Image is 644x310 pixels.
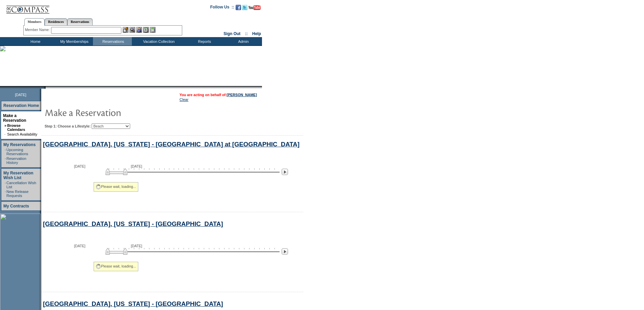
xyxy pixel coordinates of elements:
[242,7,247,11] a: Follow us on Twitter
[245,31,248,36] span: ::
[3,171,33,180] a: My Reservation Wish List
[136,27,142,33] img: Impersonate
[25,27,51,33] div: Member Name:
[4,123,6,128] b: »
[180,97,188,102] a: Clear
[5,190,6,198] td: ·
[45,124,91,128] b: Step 1: Choose a Lifestyle:
[43,86,46,89] img: promoShadowLeftCorner.gif
[236,5,241,10] img: Become our fan on Facebook
[5,157,6,165] td: ·
[5,148,6,156] td: ·
[223,37,262,46] td: Admin
[24,18,45,26] a: Members
[43,220,223,227] a: [GEOGRAPHIC_DATA], [US_STATE] - [GEOGRAPHIC_DATA]
[15,37,54,46] td: Home
[242,5,247,10] img: Follow us on Twitter
[74,164,86,168] span: [DATE]
[282,248,288,255] img: Next
[7,123,25,132] a: Browse Calendars
[96,184,101,190] img: spinner2.gif
[6,181,36,189] a: Cancellation Wish List
[45,18,67,25] a: Residences
[131,164,142,168] span: [DATE]
[223,31,240,36] a: Sign Out
[46,86,46,89] img: blank.gif
[96,264,101,269] img: spinner2.gif
[43,300,223,307] a: [GEOGRAPHIC_DATA], [US_STATE] - [GEOGRAPHIC_DATA]
[210,4,234,12] td: Follow Us ::
[4,132,6,136] td: ·
[3,142,35,147] a: My Reservations
[252,31,261,36] a: Help
[227,93,257,97] a: [PERSON_NAME]
[132,37,184,46] td: Vacation Collection
[5,181,6,189] td: ·
[45,106,180,119] img: pgTtlMakeReservation.gif
[3,113,26,123] a: Make a Reservation
[6,148,28,156] a: Upcoming Reservations
[3,103,39,108] a: Reservation Home
[184,37,223,46] td: Reports
[15,93,26,97] span: [DATE]
[129,27,135,33] img: View
[7,132,37,136] a: Search Availability
[67,18,93,25] a: Reservations
[248,5,261,10] img: Subscribe to our YouTube Channel
[123,27,128,33] img: b_edit.gif
[131,244,142,248] span: [DATE]
[6,190,28,198] a: New Release Requests
[3,204,29,208] a: My Contracts
[74,244,86,248] span: [DATE]
[143,27,149,33] img: Reservations
[236,7,241,11] a: Become our fan on Facebook
[282,169,288,175] img: Next
[6,157,26,165] a: Reservation History
[94,262,138,271] div: Please wait, loading...
[248,7,261,11] a: Subscribe to our YouTube Channel
[93,37,132,46] td: Reservations
[54,37,93,46] td: My Memberships
[150,27,156,33] img: b_calculator.gif
[43,141,300,148] a: [GEOGRAPHIC_DATA], [US_STATE] - [GEOGRAPHIC_DATA] at [GEOGRAPHIC_DATA]
[94,182,138,192] div: Please wait, loading...
[180,93,257,97] span: You are acting on behalf of:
